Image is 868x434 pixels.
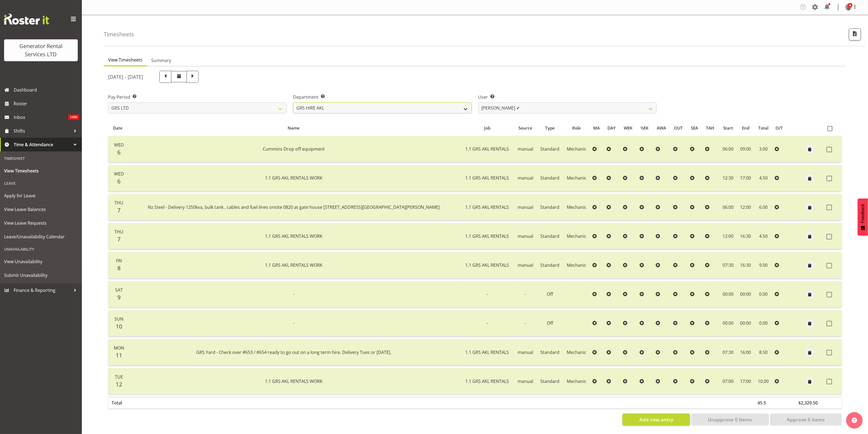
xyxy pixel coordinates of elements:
[567,146,586,152] span: Mechanic
[537,368,563,394] td: Standard
[114,345,124,351] span: Mon
[537,281,563,307] td: Off
[537,252,563,278] td: Standard
[754,368,772,394] td: 10.00
[754,252,772,278] td: 9.00
[537,310,563,336] td: Off
[719,194,737,220] td: 06:00
[787,416,825,423] span: Approve 0 Items
[723,125,733,131] span: Start
[608,125,616,131] span: DAY
[754,165,772,191] td: 4.50
[858,198,868,236] button: Feedback - Show survey
[263,146,325,152] span: Cummins Drop off equipment
[754,397,772,408] th: 45.5
[4,257,78,266] span: View Unavailability
[737,136,754,162] td: 09:00
[518,146,533,152] span: manual
[10,42,72,58] div: Generator Rental Services LTD
[742,125,749,131] span: End
[719,136,737,162] td: 06:00
[518,204,533,210] span: manual
[1,255,80,268] a: View Unavailability
[1,244,80,255] div: Unavailability
[293,94,472,100] label: Department
[525,320,526,326] span: -
[518,349,533,355] span: manual
[117,177,121,185] span: 6
[117,294,121,301] span: 9
[465,175,509,181] span: 1.1 GRS AKL RENTALS
[567,204,586,210] span: Mechanic
[4,14,49,25] img: Rosterit website logo
[117,235,121,243] span: 7
[4,192,78,200] span: Apply for Leave
[691,125,698,131] span: SEA
[567,349,586,355] span: Mechanic
[1,230,80,244] a: Leave/Unavailability Calendar
[719,310,737,336] td: 00:00
[708,416,752,423] span: Unapprove 0 Items
[537,194,563,220] td: Standard
[1,164,80,178] a: View Timesheets
[293,291,294,297] span: -
[537,223,563,249] td: Standard
[567,233,586,239] span: Mechanic
[567,262,586,268] span: Mechanic
[116,351,122,359] span: 11
[860,204,865,223] span: Feedback
[754,339,772,365] td: 8.50
[465,146,509,152] span: 1.1 GRS AKL RENTALS
[537,339,563,365] td: Standard
[719,368,737,394] td: 07:00
[518,262,533,268] span: manual
[754,136,772,162] td: 3.00
[795,397,824,408] th: $2,320.50
[113,125,123,131] span: Date
[518,233,533,239] span: manual
[737,281,754,307] td: 00:00
[1,203,80,216] a: View Leave Balances
[114,200,123,206] span: Thu
[754,281,772,307] td: 0.00
[719,165,737,191] td: 12:30
[719,281,737,307] td: 00:00
[4,233,78,241] span: Leave/Unavailability Calendar
[115,374,123,380] span: Tue
[1,153,80,164] div: Timesheet
[116,322,122,330] span: 10
[265,378,323,384] span: 1.1 GRS AKL RENTALS WORK
[691,414,769,426] button: Unapprove 0 Items
[674,125,683,131] span: OUT
[737,223,754,249] td: 16:30
[719,223,737,249] td: 12:00
[545,125,555,131] span: Type
[14,113,68,121] span: Inbox
[484,125,490,131] span: Job
[657,125,666,131] span: AWA
[4,167,78,175] span: View Timesheets
[14,99,79,108] span: Roster
[465,233,509,239] span: 1.1 GRS AKL RENTALS
[196,349,391,355] span: GRS Yard - Check over #653 / #654 ready to go out on a long term hire. Delivery Tues or [DATE].
[4,271,78,279] span: Submit Unavailability
[487,291,488,297] span: -
[719,252,737,278] td: 07:30
[1,216,80,230] a: View Leave Requests
[770,414,842,426] button: Approve 0 Items
[108,94,287,100] label: Pay Period
[518,125,532,131] span: Source
[754,223,772,249] td: 4.50
[265,262,323,268] span: 1.1 GRS AKL RENTALS WORK
[737,339,754,365] td: 16:00
[116,380,122,388] span: 12
[525,291,526,297] span: -
[465,262,509,268] span: 1.1 GRS AKL RENTALS
[1,178,80,189] div: Leave
[293,320,294,326] span: -
[776,125,783,131] span: O/T
[465,378,509,384] span: 1.1 GRS AKL RENTALS
[14,127,71,135] span: Shifts
[852,418,857,423] img: help-xxl-2.png
[148,204,440,210] span: Nz Steel - Delivery 1250kva, bulk tank , cables and fuel lines onsite 0820 at gate house [STREET_...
